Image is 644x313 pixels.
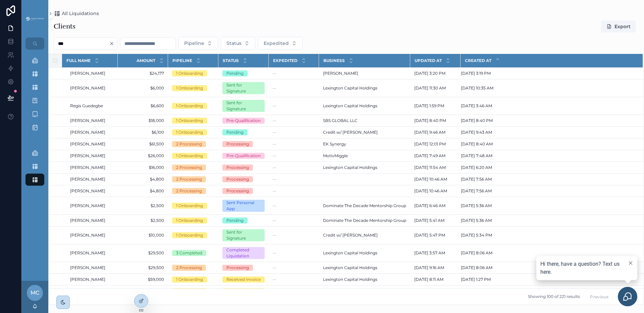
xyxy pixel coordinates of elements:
span: EK Synergy [323,141,346,147]
div: scrollable content [21,50,48,194]
a: [DATE] 7:49 AM [414,153,457,159]
a: 1 Onboarding [172,232,214,238]
a: Pre-Qualification [222,118,265,124]
a: Dominate The Decade Mentorship Group [323,203,406,208]
div: 2 Processing [176,188,202,194]
div: 1 Onboarding [176,153,203,159]
a: $6,600 [122,103,164,109]
span: Status [226,40,241,47]
a: [DATE] 5:36 AM [461,218,635,223]
a: Processing [222,165,265,171]
span: [PERSON_NAME] [70,165,105,170]
a: [DATE] 6:46 AM [414,203,457,208]
span: [PERSON_NAME] [323,71,358,76]
h1: Clients [54,22,75,31]
span: [PERSON_NAME] [70,85,105,91]
a: [PERSON_NAME] [70,141,114,147]
span: $59,000 [122,277,164,282]
span: [PERSON_NAME] [70,277,105,282]
div: 3 Completed [176,250,202,256]
span: [DATE] 11:30 AM [414,85,446,91]
a: $6,000 [122,85,164,91]
a: [DATE] 7:56 AM [461,177,635,182]
a: Lexington Capital Holdings [323,250,406,256]
span: [DATE] 3:20 PM [414,71,445,76]
span: Lexington Capital Holdings [323,85,377,91]
a: [DATE] 11:30 AM [414,85,457,91]
a: Lexington Capital Holdings [323,265,406,270]
a: MotivMiggle [323,153,406,159]
span: [DATE] 8:06 AM [461,250,492,256]
span: $29,500 [122,250,164,256]
a: Processing [222,176,265,182]
div: 2 Processing [176,265,202,271]
span: -- [273,250,276,256]
a: [DATE] 5:47 PM [414,233,457,238]
span: [DATE] 8:40 PM [461,118,493,123]
a: -- [273,233,315,238]
span: -- [273,141,276,147]
span: [DATE] 10:46 AM [414,177,447,182]
span: [PERSON_NAME] [70,130,105,135]
span: [DATE] 9:46 AM [414,130,445,135]
div: 1 Onboarding [176,129,203,135]
a: 1 Onboarding [172,103,214,109]
div: Sent for Signature [226,82,261,94]
a: [DATE] 11:54 AM [414,165,457,170]
a: 2 Processing [172,176,214,182]
span: Business [323,58,345,63]
div: Sent for Signature [226,229,261,241]
span: [DATE] 6:46 AM [414,203,445,208]
div: 1 Onboarding [176,70,203,76]
a: Processing [222,141,265,147]
a: [DATE] 3:20 PM [414,71,457,76]
span: Dominate The Decade Mentorship Group [323,218,406,223]
span: Credit w/ [PERSON_NAME] [323,130,378,135]
button: Select Button [221,37,255,50]
div: Processing [226,141,249,147]
a: [DATE] 7:56 AM [461,188,635,194]
a: [PERSON_NAME] [70,277,114,282]
div: Processing [226,176,249,182]
a: 1 Onboarding [172,217,214,224]
a: $18,000 [122,118,164,123]
span: $4,800 [122,177,164,182]
span: [DATE] 8:11 AM [414,277,443,282]
span: $2,500 [122,218,164,223]
div: Processing [226,265,249,271]
a: 2 Processing [172,188,214,194]
span: $10,000 [122,233,164,238]
a: 1 Onboarding [172,70,214,76]
span: [PERSON_NAME] [70,153,105,159]
a: [DATE] 8:40 PM [414,118,457,123]
a: -- [273,153,315,159]
div: Pending [226,129,244,135]
a: -- [273,141,315,147]
a: SBS GLOBAL LLC [323,118,406,123]
span: Status [223,58,239,63]
div: Pending [226,70,244,76]
div: 1 Onboarding [176,85,203,91]
span: Credit w/ [PERSON_NAME] [323,233,378,238]
div: 1 Onboarding [176,276,203,283]
div: Pre-Qualification [226,118,261,124]
a: $61,500 [122,141,164,147]
span: [DATE] 11:54 AM [414,165,446,170]
a: [PERSON_NAME] [70,233,114,238]
span: -- [273,85,276,91]
div: Processing [226,188,249,194]
a: [DATE] 6:20 AM [461,165,635,170]
a: [DATE] 10:46 AM [414,177,457,182]
a: $2,500 [122,203,164,208]
a: -- [273,188,315,194]
a: [DATE] 1:27 PM [461,277,635,282]
span: [DATE] 8:06 AM [461,265,492,270]
a: 2 Processing [172,265,214,271]
a: Credit w/ [PERSON_NAME] [323,233,406,238]
div: Completed Liquidation [226,247,261,259]
a: $29,500 [122,265,164,270]
span: -- [273,71,276,76]
span: Showing 100 of 221 results [528,294,580,300]
span: [DATE] 10:35 AM [461,85,493,91]
span: -- [273,218,276,223]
